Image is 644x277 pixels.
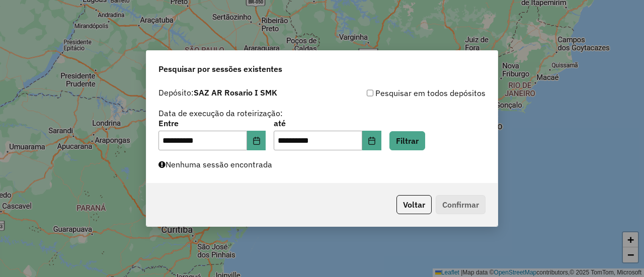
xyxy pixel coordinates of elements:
button: Choose Date [247,131,266,151]
label: Entre [158,117,266,129]
label: Data de execução da roteirização: [158,107,283,119]
label: até [274,117,381,129]
button: Filtrar [389,131,425,150]
label: Nenhuma sessão encontrada [158,158,272,170]
div: Pesquisar em todos depósitos [322,87,486,99]
button: Choose Date [362,131,381,151]
strong: SAZ AR Rosario I SMK [194,87,277,98]
span: Pesquisar por sessões existentes [158,63,282,75]
label: Depósito: [158,86,277,99]
button: Voltar [396,195,432,214]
